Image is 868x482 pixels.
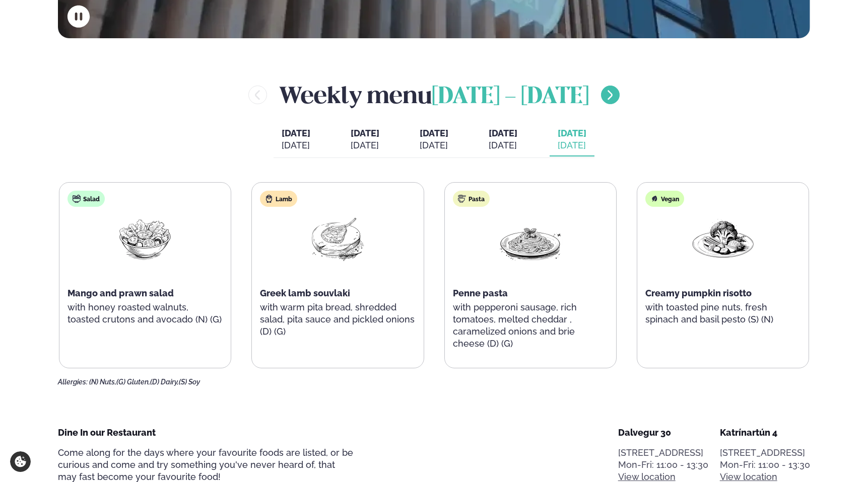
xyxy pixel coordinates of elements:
span: (D) Dairy, [150,378,179,386]
button: menu-btn-right [601,86,620,104]
span: Creamy pumpkin risotto [645,288,752,298]
div: Salad [68,191,105,207]
p: with honey roasted walnuts, toasted crutons and avocado (N) (G) [68,301,223,326]
span: Come along for the days where your favourite foods are listed, or be curious and come and try som... [58,447,353,482]
div: [DATE] [420,139,448,151]
span: Penne pasta [453,288,508,298]
p: [STREET_ADDRESS] [720,447,810,459]
span: [DATE] [351,128,379,138]
p: [STREET_ADDRESS] [618,447,708,459]
span: Greek lamb souvlaki [260,288,350,298]
button: [DATE] [DATE] [274,123,318,156]
img: Salad.png [113,215,177,262]
img: Lamb-Meat.png [305,215,370,262]
p: with warm pita bread, shredded salad, pita sauce and pickled onions (D) (G) [260,301,415,338]
h2: Weekly menu [279,78,589,111]
button: [DATE] [DATE] [481,123,525,156]
span: (G) Gluten, [116,378,150,386]
span: [DATE] [420,128,448,138]
button: [DATE] [DATE] [550,123,594,156]
span: Allergies: [58,378,88,386]
div: Katrínartún 4 [720,427,810,439]
span: Mango and prawn salad [68,288,174,298]
div: Mon-Fri: 11:00 - 13:30 [618,459,708,471]
p: with toasted pine nuts, fresh spinach and basil pesto (S) (N) [645,301,800,326]
div: [DATE] [351,139,379,151]
span: Dine In our Restaurant [58,427,156,438]
img: Vegan.png [691,215,755,262]
span: (S) Soy [179,378,200,386]
div: [DATE] [558,139,586,151]
img: salad.svg [73,195,81,203]
button: menu-btn-left [248,86,267,104]
img: Lamb.svg [265,195,273,203]
div: [DATE] [282,139,310,151]
img: Vegan.svg [650,195,658,203]
div: Pasta [453,191,490,207]
span: [DATE] [489,128,517,138]
button: [DATE] [DATE] [343,123,387,156]
span: (N) Nuts, [89,378,116,386]
span: [DATE] [282,128,310,138]
img: pasta.svg [458,195,466,203]
span: [DATE] [558,127,586,139]
p: with pepperoni sausage, rich tomatoes, melted cheddar , caramelized onions and brie cheese (D) (G) [453,301,608,350]
div: Lamb [260,191,297,207]
span: [DATE] - [DATE] [432,86,589,108]
a: Cookie settings [10,451,31,472]
div: Vegan [645,191,684,207]
button: [DATE] [DATE] [412,123,456,156]
div: [DATE] [489,139,517,151]
img: Spagetti.png [498,215,563,262]
div: Mon-Fri: 11:00 - 13:30 [720,459,810,471]
div: Dalvegur 30 [618,427,708,439]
